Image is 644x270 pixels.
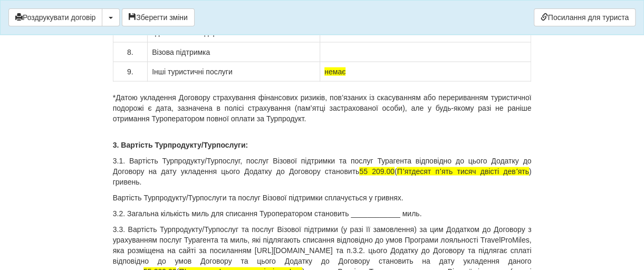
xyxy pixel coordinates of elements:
span: Пʼятдесят пʼять тисяч двісті девʼять [397,167,528,176]
td: 8. [113,43,147,62]
td: Візова підтримка [148,43,320,62]
p: *Датою укладення Договору страхування фінансових ризиків, пов’язаних із скасуванням або перериван... [113,92,532,124]
p: Вартість Турпродукту/Турпослуги та послуг Візової підтримки сплачується у гривнях. [113,192,532,203]
a: Посилання для туриста [534,8,636,26]
p: 3.1. Вартість Турпродукту/Турпослуг, послуг Візової підтримки та послуг Турагента відповідно до ц... [113,156,532,187]
td: 9. [113,62,147,82]
p: 3. Вартість Турпродукту/Турпослуги: [113,140,532,150]
td: Інші туристичні послуги [148,62,320,82]
span: немає [324,67,345,76]
button: Роздрукувати договір [8,8,102,26]
span: 55 209.00 [359,167,395,176]
p: 3.2. Загальна кількість миль для списання Туроператором становить ____________ миль. [113,208,532,219]
button: Зберегти зміни [122,8,195,26]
